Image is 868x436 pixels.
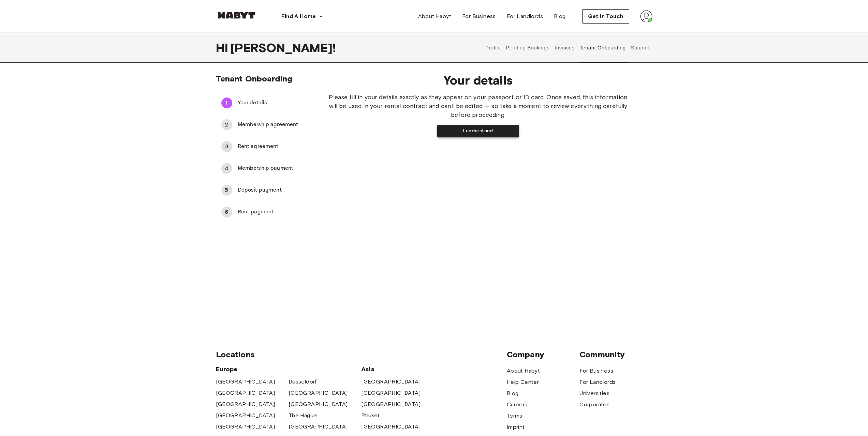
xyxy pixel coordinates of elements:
[507,389,519,397] a: Blog
[554,33,575,63] button: Invoices
[216,12,257,19] img: Habyt
[221,119,232,130] div: 2
[630,33,651,63] button: Support
[507,412,523,420] a: Terms
[289,389,348,397] a: [GEOGRAPHIC_DATA]
[216,182,304,198] div: 5Deposit payment
[501,10,548,23] a: For Landlords
[238,208,298,216] span: Rent payment
[507,378,539,386] a: Help Center
[216,138,304,155] div: 3Rent agreement
[507,367,540,375] a: About Habyt
[579,367,613,375] a: For Business
[216,365,362,373] span: Europe
[238,164,298,172] span: Membership payment
[326,93,631,119] span: Please fill in your details exactly as they appear on your passport or ID card. Once saved, this ...
[221,163,232,174] div: 4
[216,378,275,386] a: [GEOGRAPHIC_DATA]
[238,186,298,194] span: Deposit payment
[554,12,566,20] span: Blog
[216,74,293,84] span: Tenant Onboarding
[216,117,304,133] div: 2Membership agreement
[361,400,421,408] a: [GEOGRAPHIC_DATA]
[216,423,275,431] a: [GEOGRAPHIC_DATA]
[505,33,550,63] button: Pending Bookings
[361,389,421,397] a: [GEOGRAPHIC_DATA]
[231,41,336,55] span: [PERSON_NAME] !
[276,10,328,23] button: Find A Home
[221,185,232,196] div: 5
[289,400,348,408] a: [GEOGRAPHIC_DATA]
[238,142,298,151] span: Rent agreement
[216,160,304,177] div: 4Membership payment
[221,141,232,152] div: 3
[507,12,543,20] span: For Landlords
[289,423,348,431] a: [GEOGRAPHIC_DATA]
[483,33,652,63] div: user profile tabs
[588,12,623,20] span: Get in Touch
[216,400,275,408] a: [GEOGRAPHIC_DATA]
[457,10,501,23] a: For Business
[361,365,434,373] span: Asia
[221,207,232,217] div: 6
[289,411,317,420] a: The Hague
[361,423,421,431] a: [GEOGRAPHIC_DATA]
[413,10,457,23] a: About Habyt
[579,378,616,386] a: For Landlords
[437,125,519,137] button: I understand
[579,349,652,360] span: Community
[281,12,316,20] span: Find A Home
[216,95,304,111] div: 1Your details
[289,378,317,386] a: Dusseldorf
[507,401,528,409] a: Careers
[418,12,451,20] span: About Habyt
[216,411,275,420] a: [GEOGRAPHIC_DATA]
[216,349,507,360] span: Locations
[462,12,496,20] span: For Business
[361,378,421,386] a: [GEOGRAPHIC_DATA]
[221,97,232,108] div: 1
[238,121,298,129] span: Membership agreement
[216,204,304,220] div: 6Rent payment
[238,99,298,107] span: Your details
[216,41,231,55] span: Hi
[579,401,609,409] a: Corporates
[484,33,502,63] button: Profile
[507,423,525,431] a: Imprint
[361,411,380,420] a: Phuket
[579,389,609,397] a: Universities
[507,349,579,360] span: Company
[582,9,629,24] button: Get in Touch
[548,10,571,23] a: Blog
[326,73,631,87] span: Your details
[579,33,627,63] button: Tenant Onboarding
[640,10,652,22] img: avatar
[216,389,275,397] a: [GEOGRAPHIC_DATA]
